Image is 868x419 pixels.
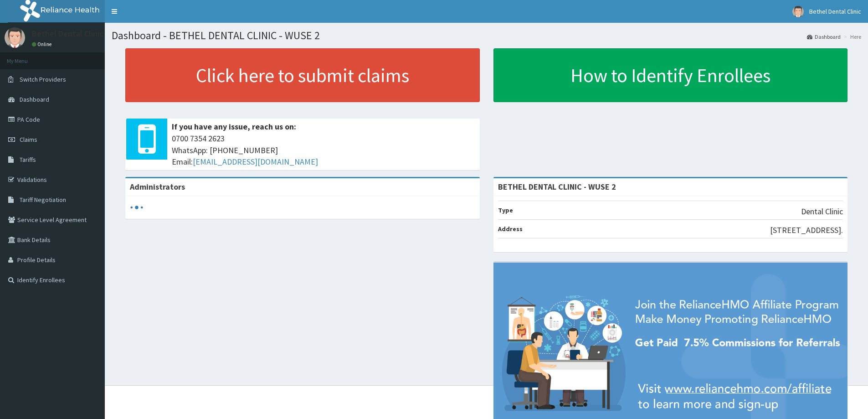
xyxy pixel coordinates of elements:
[770,224,843,236] p: [STREET_ADDRESS].
[5,27,25,48] img: User Image
[20,155,36,164] span: Tariffs
[842,33,861,41] li: Here
[493,48,848,102] a: How to Identify Enrollees
[498,206,513,214] b: Type
[193,156,318,167] a: [EMAIL_ADDRESS][DOMAIN_NAME]
[792,6,804,17] img: User Image
[112,30,861,41] h1: Dashboard - BETHEL DENTAL CLINIC - WUSE 2
[20,95,49,103] span: Dashboard
[20,196,66,204] span: Tariff Negotiation
[130,181,185,192] b: Administrators
[172,133,475,168] span: 0700 7354 2623 WhatsApp: [PHONE_NUMBER] Email:
[32,41,54,47] a: Online
[801,206,843,217] p: Dental Clinic
[32,30,103,38] p: Bethel Dental Clinic
[809,7,861,16] span: Bethel Dental Clinic
[125,48,480,102] a: Click here to submit claims
[807,33,841,41] a: Dashboard
[498,181,616,192] strong: BETHEL DENTAL CLINIC - WUSE 2
[20,75,66,83] span: Switch Providers
[20,135,37,144] span: Claims
[130,201,144,214] svg: audio-loading
[498,225,523,233] b: Address
[172,121,296,132] b: If you have any issue, reach us on:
